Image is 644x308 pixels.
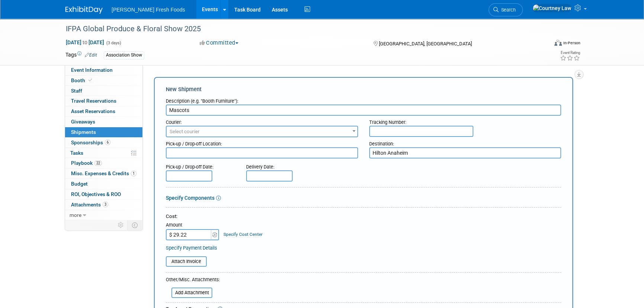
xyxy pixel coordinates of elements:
[166,213,561,220] div: Cost:
[71,88,82,94] span: Staff
[65,200,142,210] a: Attachments3
[65,86,142,96] a: Staff
[65,51,97,60] td: Tags
[4,3,384,10] body: Rich Text Area. Press ALT-0 for help.
[369,137,561,147] div: Destination:
[105,139,110,145] span: 6
[65,179,142,189] a: Budget
[63,22,537,36] div: IFPA Global Produce & Floral Show 2025
[65,39,104,46] span: [DATE] [DATE]
[85,52,97,58] a: Edit
[379,41,471,46] span: [GEOGRAPHIC_DATA], [GEOGRAPHIC_DATA]
[71,98,116,104] span: Travel Reservations
[166,222,220,229] div: Amount
[128,220,143,230] td: Toggle Event Tabs
[104,51,144,59] div: Association Show
[166,245,217,251] a: Specify Payment Details
[70,150,83,156] span: Tasks
[223,232,263,237] a: Specify Cost Center
[71,191,121,197] span: ROI, Objectives & ROO
[166,276,220,285] div: Other/Misc. Attachments:
[197,39,241,47] button: Committed
[106,41,121,45] span: (3 days)
[112,7,185,13] span: [PERSON_NAME] Fresh Foods
[166,160,235,170] div: Pick-up / Drop-off Date:
[71,160,102,166] span: Playbook
[554,40,562,46] img: Format-Inperson.png
[65,76,142,86] a: Booth
[560,51,580,55] div: Event Rating
[71,181,88,187] span: Budget
[65,117,142,127] a: Giveaways
[71,139,110,145] span: Sponsorships
[65,106,142,116] a: Asset Reservations
[115,220,128,230] td: Personalize Event Tab Strip
[166,86,561,93] div: New Shipment
[65,127,142,137] a: Shipments
[71,67,113,73] span: Event Information
[489,3,523,16] a: Search
[166,137,358,147] div: Pick-up / Drop-off Location:
[71,108,115,114] span: Asset Reservations
[499,7,516,13] span: Search
[166,94,561,105] div: Description (e.g. "Booth Furniture"):
[563,40,580,46] div: In-Person
[103,202,108,207] span: 3
[71,202,108,208] span: Attachments
[81,39,88,45] span: to
[532,4,571,12] img: Courtney Law
[131,171,136,176] span: 1
[369,116,561,126] div: Tracking Number:
[65,148,142,158] a: Tasks
[71,77,94,83] span: Booth
[246,160,337,170] div: Delivery Date:
[71,129,96,135] span: Shipments
[65,65,142,75] a: Event Information
[94,160,102,166] span: 22
[65,210,142,220] a: more
[170,129,200,134] span: Select courier
[504,39,580,50] div: Event Format
[65,169,142,179] a: Misc. Expenses & Credits1
[70,212,81,218] span: more
[88,78,92,82] i: Booth reservation complete
[65,158,142,168] a: Playbook22
[166,116,358,126] div: Courier:
[65,189,142,199] a: ROI, Objectives & ROO
[65,96,142,106] a: Travel Reservations
[65,138,142,148] a: Sponsorships6
[71,119,95,125] span: Giveaways
[71,170,136,176] span: Misc. Expenses & Credits
[65,6,103,14] img: ExhibitDay
[166,195,215,201] a: Specify Components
